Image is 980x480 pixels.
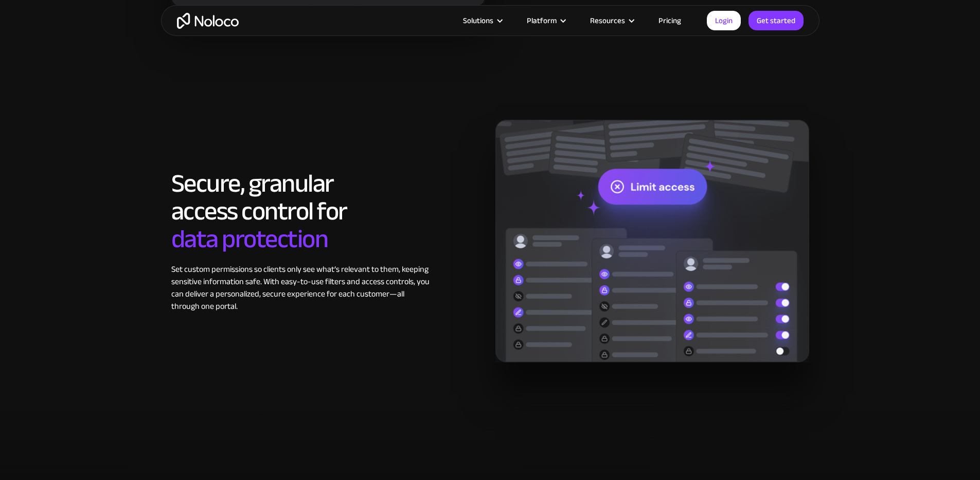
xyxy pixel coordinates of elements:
[749,11,804,30] a: Get started
[577,14,646,27] div: Resources
[590,14,625,27] div: Resources
[707,11,741,30] a: Login
[171,263,431,312] div: Set custom permissions so clients only see what’s relevant to them, keeping sensitive information...
[171,215,328,263] span: data protection
[646,14,694,27] a: Pricing
[177,13,239,29] a: home
[450,14,514,27] div: Solutions
[514,14,577,27] div: Platform
[527,14,557,27] div: Platform
[463,14,493,27] div: Solutions
[171,170,431,253] h2: Secure, granular access control for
